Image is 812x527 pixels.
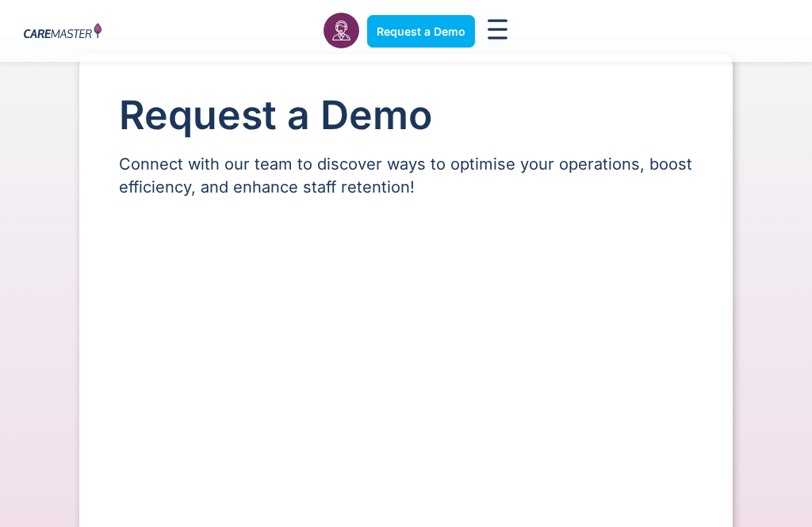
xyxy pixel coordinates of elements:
a: Request a Demo [367,15,475,48]
span: Request a Demo [377,25,465,38]
h1: Request a Demo [119,94,693,137]
img: CareMaster Logo [24,23,101,40]
div: Menu Toggle [483,14,513,48]
p: Connect with our team to discover ways to optimise your operations, boost efficiency, and enhance... [119,153,693,199]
